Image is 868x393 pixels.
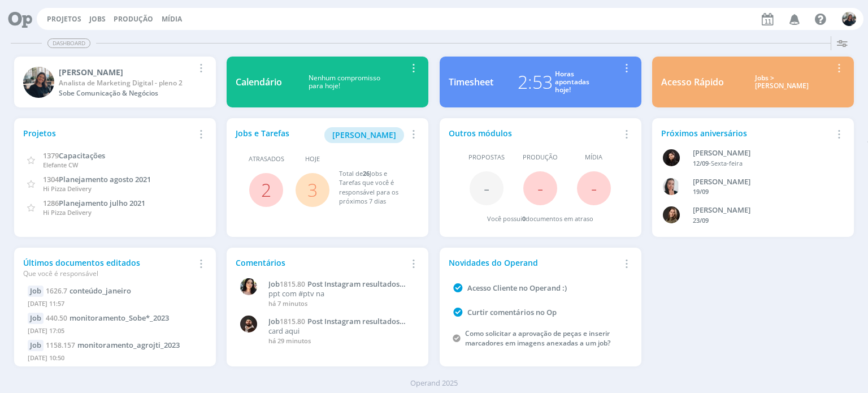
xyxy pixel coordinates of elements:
div: - [693,159,832,169]
a: Produção [114,14,153,24]
img: J [663,206,680,223]
img: D [240,316,257,332]
button: Produção [110,15,157,24]
a: Jobs [89,14,106,24]
div: Outros módulos [449,127,619,139]
a: Timesheet2:53Horasapontadashoje! [440,57,641,107]
a: Acesso Cliente no Operand :) [467,283,567,293]
div: Total de Jobs e Tarefas que você é responsável para os próximos 7 dias [339,169,409,206]
div: Próximos aniversários [661,127,832,139]
span: - [537,176,543,200]
span: Hi Pizza Delivery [43,184,92,193]
a: Job1815.80Post Instagram resultados Goiás P3898 [268,280,414,289]
span: Dashboard [47,38,90,48]
span: 1286 [43,198,59,208]
span: 19/09 [693,187,709,196]
p: card aqui [268,327,414,336]
span: Atrasados [249,154,284,164]
img: T [240,278,257,295]
div: Últimos documentos editados [23,257,194,279]
span: 440.50 [46,313,67,323]
div: Calendário [236,75,282,89]
span: Planejamento julho 2021 [59,198,145,208]
span: há 29 minutos [268,336,311,345]
div: Jobs > [PERSON_NAME] [732,74,832,90]
span: 1379 [43,150,59,161]
button: [PERSON_NAME] [324,127,404,143]
span: 0 [522,214,526,223]
button: M [841,9,857,29]
span: 12/09 [693,159,709,167]
span: Post Instagram resultados Goiás P3898 [268,316,400,335]
div: Jobs e Tarefas [236,127,406,143]
div: Timesheet [449,75,493,89]
div: Caroline Fagundes Pieczarka [693,176,832,188]
span: monitoramento_Sobe*_2023 [70,313,169,323]
div: Analista de Marketing Digital - pleno 2 [59,78,194,88]
a: 1158.157monitoramento_agrojti_2023 [46,340,180,350]
div: Acesso Rápido [661,75,724,89]
p: ppt com #ptv na [268,290,414,299]
a: 3 [307,178,318,202]
a: M[PERSON_NAME]Analista de Marketing Digital - pleno 2Sobe Comunicação & Negócios [14,57,216,107]
a: Curtir comentários no Op [467,307,557,317]
span: 1815.80 [280,317,305,326]
div: Projetos [23,127,194,139]
a: 1304Planejamento agosto 2021 [43,174,151,184]
a: Como solicitar a aprovação de peças e inserir marcadores em imagens anexadas a um job? [465,329,610,348]
span: 1158.157 [46,340,75,350]
button: Mídia [158,15,185,24]
div: 2:53 [518,68,553,96]
span: monitoramento_agrojti_2023 [77,340,180,350]
div: Job [28,313,44,324]
span: 23/09 [693,216,709,224]
span: Produção [523,153,558,162]
div: Job [28,286,44,297]
img: M [23,67,54,98]
div: Que você é responsável [23,269,194,279]
div: Nenhum compromisso para hoje! [282,74,406,90]
span: Capacitações [59,150,105,161]
a: 1286Planejamento julho 2021 [43,197,145,208]
span: Hoje [305,154,320,164]
div: Sobe Comunicação & Negócios [59,88,194,98]
div: [DATE] 11:57 [28,297,202,313]
a: [PERSON_NAME] [324,129,404,140]
a: 2 [261,178,271,202]
span: 1815.80 [280,279,305,289]
div: Você possui documentos em atraso [487,214,593,224]
div: Julia Agostine Abich [693,205,832,216]
span: [PERSON_NAME] [332,129,396,140]
span: Sexta-feira [711,159,743,167]
div: [DATE] 10:50 [28,351,202,368]
span: Mídia [585,153,602,162]
a: 440.50monitoramento_Sobe*_2023 [46,313,169,323]
div: Novidades do Operand [449,257,619,269]
a: Projetos [47,14,81,24]
span: 1626.7 [46,286,67,296]
button: Projetos [44,15,85,24]
span: 26 [363,169,370,178]
div: Comentários [236,257,406,269]
span: Propostas [468,153,505,162]
span: 1304 [43,174,59,184]
span: há 7 minutos [268,299,307,308]
div: Horas apontadas hoje! [555,70,589,94]
span: - [591,176,597,200]
a: Job1815.80Post Instagram resultados Goiás P3898 [268,317,414,326]
span: conteúdo_janeiro [70,286,131,296]
span: - [484,176,489,200]
div: Job [28,340,44,351]
span: Elefante CW [43,161,78,169]
img: M [842,12,856,26]
span: Planejamento agosto 2021 [59,174,151,184]
span: Post Instagram resultados Goiás P3898 [268,279,400,298]
img: C [663,178,680,195]
div: Mayara Peruzzo [59,66,194,78]
a: Mídia [162,14,182,24]
a: 1626.7conteúdo_janeiro [46,286,131,296]
a: 1379Capacitações [43,150,105,161]
img: L [663,149,680,166]
div: Luana da Silva de Andrade [693,148,832,159]
div: [DATE] 17:05 [28,324,202,340]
